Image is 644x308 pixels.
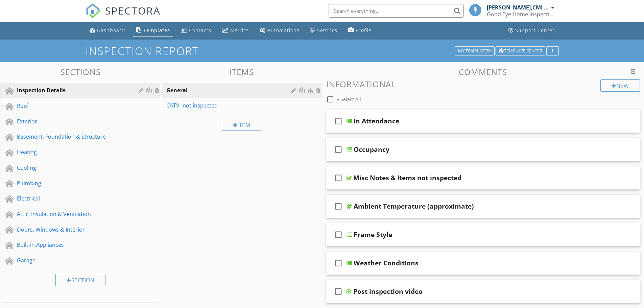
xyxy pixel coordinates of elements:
[353,287,423,295] div: Post inspection video
[17,148,129,156] div: Heating
[17,133,129,141] div: Basement, Foundation & Structure
[326,67,640,76] h3: Comments
[333,113,344,129] i: check_box_outline_blank
[333,170,344,186] i: check_box_outline_blank
[515,27,555,33] div: Support Center
[496,46,545,56] button: Template Center
[17,256,129,264] div: Garage
[17,102,129,110] div: Roof
[230,27,249,33] div: Metrics
[333,255,344,271] i: check_box_outline_blank
[333,141,344,158] i: check_box_outline_blank
[345,24,374,37] a: Company Profile
[499,49,542,53] div: Template Center
[353,174,461,182] div: Misc Notes & Items not inspected
[17,210,129,218] div: Attic, Insulation & Ventilation
[17,117,129,125] div: Exterior
[17,194,129,203] div: Electrical
[496,47,545,53] a: Template Center
[356,27,372,33] div: Profile
[17,164,129,172] div: Cooling
[17,226,129,234] div: Doors, Windows & Interior
[257,24,302,37] a: Automations (Basic)
[55,274,105,286] div: Section
[487,4,549,11] div: [PERSON_NAME],CMI OHI.2019004720
[86,3,100,18] img: The Best Home Inspection Software - Spectora
[329,4,464,18] input: Search everything...
[458,49,492,53] div: My Templates
[166,101,293,110] div: CATV- not inspected
[354,259,419,267] div: Weather Conditions
[17,86,129,94] div: Inspection Details
[178,24,214,37] a: Contacts
[455,46,495,56] button: My Templates
[333,198,344,214] i: check_box_outline_blank
[161,67,322,76] h3: Items
[487,11,554,18] div: Good Eye Home Inspections, Sewer Scopes & Mold Testing
[340,96,361,102] span: Select All
[333,227,344,243] i: check_box_outline_blank
[354,231,392,239] div: Frame Style
[87,24,128,37] a: Dashboard
[189,27,211,33] div: Contacts
[17,241,129,249] div: Built-in Appliances
[326,79,640,89] h3: Informational
[317,27,337,33] div: Settings
[222,119,262,131] div: Item
[506,24,557,37] a: Support Center
[133,24,173,37] a: Templates
[105,3,161,18] span: SPECTORA
[267,27,300,33] div: Automations
[308,24,340,37] a: Settings
[354,145,389,153] div: Occupancy
[86,45,559,57] h1: Inspection Report
[333,283,344,300] i: check_box_outline_blank
[86,9,161,23] a: SPECTORA
[600,79,640,92] div: New
[17,179,129,187] div: Plumbing
[166,86,293,94] div: General
[143,27,170,33] div: Templates
[354,117,399,125] div: In Attendance
[354,202,474,210] div: Ambient Temperature (approximate)
[97,27,125,33] div: Dashboard
[219,24,252,37] a: Metrics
